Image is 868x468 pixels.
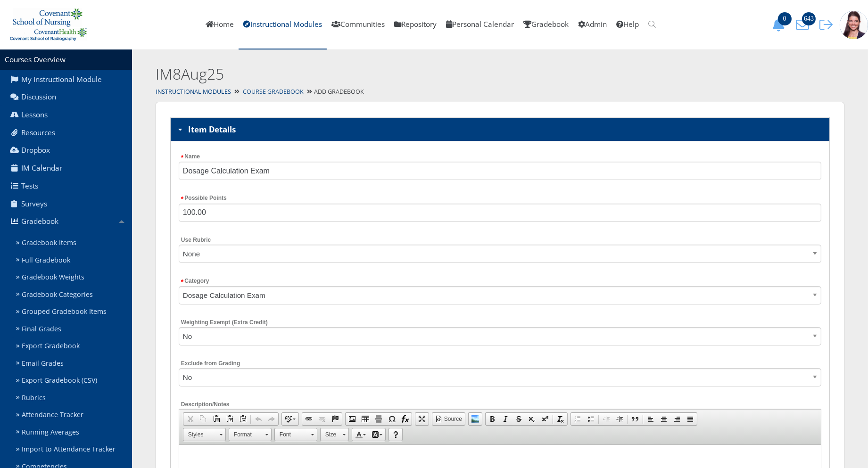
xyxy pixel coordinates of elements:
[170,117,830,141] h3: Item Details
[243,88,304,96] a: Course Gradebook
[793,18,816,32] button: 643
[600,413,613,425] a: Decrease Indent
[644,413,657,425] a: Align Left
[12,234,132,252] a: Gradebook Items
[613,413,626,425] a: Increase Indent
[12,423,132,441] a: Running Averages
[302,413,315,425] a: Link
[12,269,132,286] a: Gradebook Weights
[670,413,684,425] a: Align Right
[415,413,429,425] a: Maximize
[156,88,231,96] a: Instructional Modules
[12,303,132,320] a: Grouped Gradebook Items
[512,413,525,425] a: Strikethrough
[179,278,211,286] label: Category
[179,319,270,327] label: Weighting Exempt (Extra Credit)
[352,428,369,441] a: Text Color
[229,428,262,441] span: Format
[499,413,512,425] a: Italic
[223,413,236,425] a: Paste as plain text
[359,413,372,425] a: Table
[236,413,249,425] a: Paste from Word
[12,354,132,372] a: Email Grades
[389,428,402,441] a: About CKEditor
[657,413,670,425] a: Center
[12,337,132,355] a: Export Gradebook
[183,428,226,441] a: Styles
[12,286,132,303] a: Gradebook Categories
[12,251,132,269] a: Full Gradebook
[628,413,642,425] a: Block Quote
[275,428,308,441] span: Font
[183,428,216,441] span: Styles
[486,413,499,425] a: Bold
[554,413,567,425] a: Remove Format
[12,389,132,406] a: Rubrics
[329,413,342,425] a: Anchor
[398,413,412,425] a: Insert Equation
[443,415,462,423] span: Source
[210,413,223,425] a: Paste
[346,413,359,425] a: Add Image From Link
[684,413,697,425] a: Justify
[385,413,398,425] a: Insert Special Character
[274,428,317,441] a: Font
[183,413,197,425] a: Cut
[179,360,242,368] label: Exclude from Grading
[571,413,584,425] a: Insert/Remove Numbered List
[132,85,868,99] div: Add Gradebook
[525,413,538,425] a: Subscript
[321,428,339,441] span: Size
[156,64,690,85] h2: IM8Aug25
[12,320,132,337] a: Final Grades
[372,413,385,425] a: Insert Horizontal Line
[197,413,210,425] a: Copy
[252,413,265,425] a: Undo
[12,406,132,424] a: Attendance Tracker
[5,55,66,65] a: Courses Overview
[432,413,465,425] a: Source
[179,401,232,409] label: Description/Notes
[12,372,132,389] a: Export Gradebook (CSV)
[282,413,298,425] a: Spell Check As You Type
[769,18,793,32] button: 0
[538,413,552,425] a: Superscript
[320,428,349,441] a: Size
[778,12,792,25] span: 0
[369,428,385,441] a: Background Color
[584,413,597,425] a: Insert/Remove Bulleted List
[179,153,202,162] label: Name
[769,19,793,29] a: 0
[793,19,816,29] a: 643
[229,428,272,441] a: Format
[179,195,229,203] label: Possible Points
[840,11,868,39] img: 1943_125_125.jpg
[179,237,213,244] label: Use Rubric
[469,413,482,425] a: Add Image From Repository
[265,413,278,425] a: Redo
[12,441,132,458] a: Import to Attendance Tracker
[315,413,329,425] a: Unlink
[802,12,816,25] span: 643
